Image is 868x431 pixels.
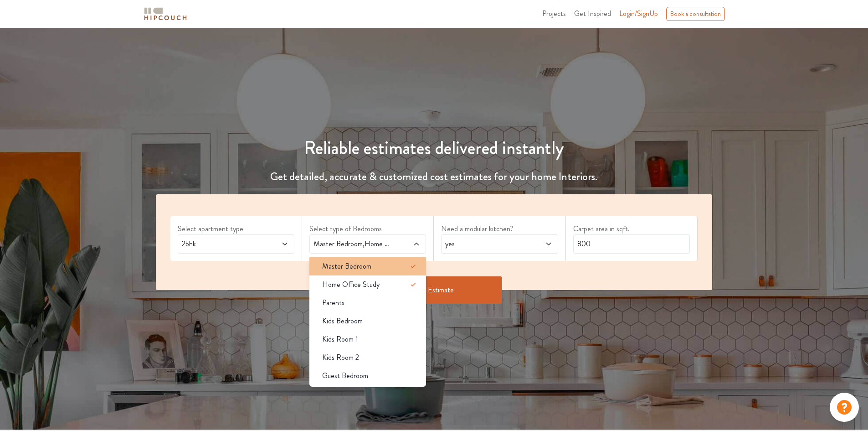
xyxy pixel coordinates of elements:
[666,7,725,21] div: Book a consultation
[574,8,611,19] span: Get Inspired
[322,370,368,381] span: Guest Bedroom
[573,223,690,234] label: Carpet area in sqft.
[365,276,502,304] button: Get Estimate
[619,8,658,19] span: Login/SignUp
[312,239,393,249] span: Master Bedroom,Home Office Study
[322,352,359,363] span: Kids Room 2
[143,6,188,22] img: logo-horizontal.svg
[180,239,262,249] span: 2bhk
[150,137,718,159] h1: Reliable estimates delivered instantly
[150,170,718,183] h4: Get detailed, accurate & customized cost estimates for your home Interiors.
[542,8,566,19] span: Projects
[322,334,358,345] span: Kids Room 1
[178,223,294,234] label: Select apartment type
[443,239,525,249] span: yes
[322,261,371,272] span: Master Bedroom
[143,4,188,24] span: logo-horizontal.svg
[309,223,426,234] label: Select type of Bedrooms
[441,223,558,234] label: Need a modular kitchen?
[573,234,690,254] input: Enter area sqft
[322,297,344,308] span: Parents
[322,279,380,290] span: Home Office Study
[322,316,363,327] span: Kids Bedroom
